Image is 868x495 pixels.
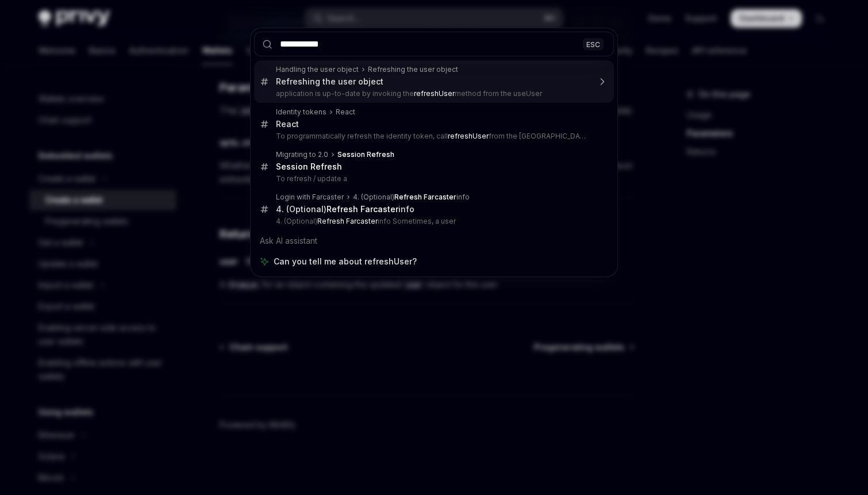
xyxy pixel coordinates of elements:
div: React [336,108,355,117]
b: refreshUser [448,132,489,140]
p: application is up-to-date by invoking the method from the useUser [276,89,590,98]
div: Ask AI assistant [254,231,614,251]
b: refreshUser [414,89,455,98]
div: 4. (Optional) info [353,193,470,202]
b: Session Refresh [276,162,342,171]
p: To programmatically refresh the identity token, call from the [GEOGRAPHIC_DATA] [276,132,590,141]
p: To refresh / update a [276,174,590,183]
div: Login with Farcaster [276,193,344,202]
b: Session Refresh [337,150,394,159]
div: Identity tokens [276,108,327,117]
b: Refresh Farcaster [394,193,456,201]
b: Refresh Farcaster [327,204,398,214]
span: Can you tell me about refreshUser? [274,256,417,267]
div: ESC [583,38,604,50]
div: Refreshing the user object [368,65,458,74]
div: Refreshing the user object [276,76,383,87]
div: Migrating to 2.0 [276,150,328,159]
div: Handling the user object [276,65,359,74]
div: React [276,119,299,129]
b: Refresh Farcaster [317,217,378,225]
div: 4. (Optional) info [276,204,414,214]
p: 4. (Optional) info Sometimes, a user [276,217,590,226]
